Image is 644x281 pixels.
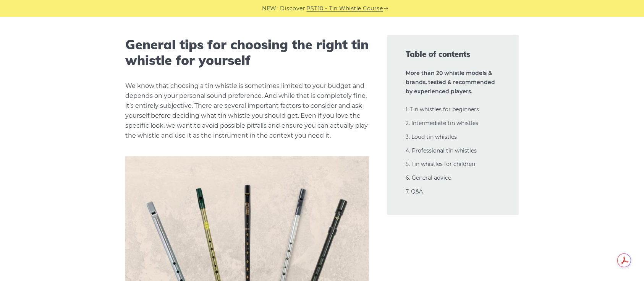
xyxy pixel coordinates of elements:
span: Table of contents [406,49,500,60]
a: 4. Professional tin whistles [406,147,477,154]
span: NEW: [262,4,278,13]
a: 5. Tin whistles for children [406,161,475,167]
h2: General tips for choosing the right tin whistle for yourself [125,37,369,68]
a: 2. Intermediate tin whistles [406,120,478,127]
a: 1. Tin whistles for beginners [406,106,479,113]
span: Discover [280,4,306,13]
strong: More than 20 whistle models & brands, tested & recommended by experienced players. [406,70,495,95]
p: We know that choosing a tin whistle is sometimes limited to your budget and depends on your perso... [125,81,369,141]
a: 7. Q&A [406,188,423,195]
a: 6. General advice [406,174,451,181]
a: 3. Loud tin whistles [406,133,457,140]
a: PST10 - Tin Whistle Course [307,4,383,13]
